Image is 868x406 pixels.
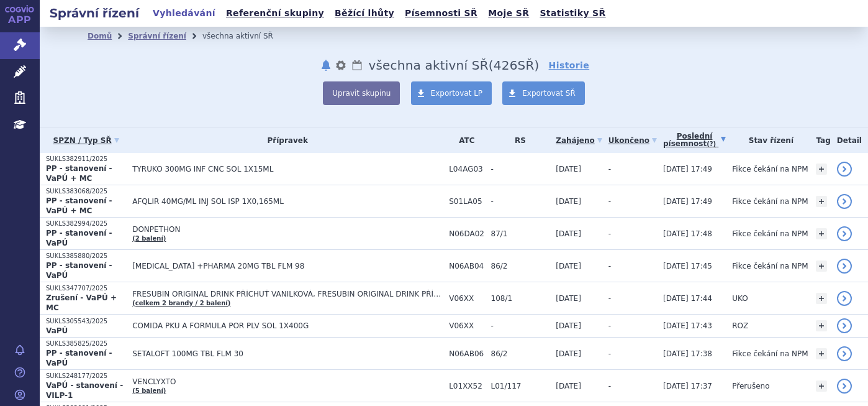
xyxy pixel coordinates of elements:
a: Historie [549,59,590,72]
span: Fikce čekání na NPM [732,262,808,270]
span: DONPETHON [132,225,443,234]
a: Ukončeno [608,132,657,149]
p: SUKLS382994/2025 [46,219,126,228]
span: VENCLYXTO [132,377,443,386]
strong: PP - stanovení - VaPÚ + MC [46,196,112,215]
span: Fikce čekání na NPM [732,197,808,206]
a: (2 balení) [132,235,166,242]
a: Exportovat LP [411,81,492,105]
p: SUKLS248177/2025 [46,372,126,381]
span: - [608,294,611,303]
strong: VaPÚ - stanovení - VILP-1 [46,381,123,400]
span: [DATE] 17:49 [663,197,712,206]
th: ATC [443,127,484,153]
span: Exportovat LP [431,89,483,98]
span: - [608,229,611,238]
span: [DATE] [556,321,581,330]
a: + [816,293,827,304]
span: - [608,165,611,173]
span: všechna aktivní SŘ [368,58,488,73]
p: SUKLS385880/2025 [46,252,126,261]
span: - [608,321,611,330]
a: detail [837,346,852,361]
span: - [608,197,611,206]
span: COMIDA PKU A FORMULA POR PLV SOL 1X400G [132,321,443,330]
a: Lhůty [351,58,363,73]
span: 108/1 [491,294,550,303]
span: V06XX [449,294,484,303]
span: [DATE] [556,197,581,206]
a: + [816,381,827,392]
span: [DATE] 17:43 [663,321,712,330]
span: - [608,382,611,390]
span: AFQLIR 40MG/ML INJ SOL ISP 1X0,165ML [132,197,443,206]
a: Zahájeno [556,132,602,149]
span: [DATE] 17:48 [663,229,712,238]
strong: PP - stanovení - VaPÚ [46,229,112,247]
a: detail [837,162,852,177]
a: Statistiky SŘ [536,5,609,22]
h2: Správní řízení [40,4,149,22]
span: [DATE] [556,165,581,173]
span: ROZ [732,321,748,330]
span: 426 [494,58,518,73]
span: - [491,197,550,206]
a: + [816,228,827,239]
abbr: (?) [707,141,716,148]
a: + [816,348,827,359]
span: N06AB06 [449,349,484,358]
span: [DATE] 17:38 [663,349,712,358]
button: nastavení [335,58,347,73]
button: Upravit skupinu [323,81,400,105]
span: [DATE] 17:37 [663,382,712,390]
span: N06DA02 [449,229,484,238]
a: detail [837,226,852,241]
span: TYRUKO 300MG INF CNC SOL 1X15ML [132,165,443,173]
span: [MEDICAL_DATA] +PHARMA 20MG TBL FLM 98 [132,262,443,270]
span: UKO [732,294,748,303]
span: L01/117 [491,382,550,390]
button: notifikace [320,58,332,73]
a: + [816,320,827,331]
span: - [608,349,611,358]
a: Poslednípísemnost(?) [663,127,726,153]
span: [DATE] 17:45 [663,262,712,270]
span: - [491,321,550,330]
span: 86/2 [491,349,550,358]
a: (5 balení) [132,387,166,394]
a: detail [837,194,852,209]
a: detail [837,291,852,306]
th: Stav řízení [726,127,810,153]
p: SUKLS383068/2025 [46,187,126,196]
span: SETALOFT 100MG TBL FLM 30 [132,349,443,358]
span: L01XX52 [449,382,484,390]
strong: Zrušení - VaPÚ + MC [46,293,117,312]
p: SUKLS347707/2025 [46,284,126,293]
p: SUKLS385825/2025 [46,339,126,348]
span: L04AG03 [449,165,484,173]
a: Moje SŘ [484,5,533,22]
span: Fikce čekání na NPM [732,165,808,173]
span: Exportovat SŘ [522,89,576,98]
a: + [816,261,827,272]
span: ( SŘ) [489,58,540,73]
a: + [816,196,827,207]
span: FRESUBIN ORIGINAL DRINK PŘÍCHUŤ VANILKOVÁ, FRESUBIN ORIGINAL DRINK PŘÍCHUŤ ČOKOLÁDOVÁ [132,290,443,298]
a: + [816,164,827,175]
span: [DATE] [556,294,581,303]
th: RS [485,127,550,153]
span: [DATE] 17:44 [663,294,712,303]
a: Domů [88,32,112,40]
span: [DATE] [556,382,581,390]
a: Běžící lhůty [331,5,398,22]
span: Fikce čekání na NPM [732,229,808,238]
th: Přípravek [126,127,443,153]
span: Fikce čekání na NPM [732,349,808,358]
span: - [608,262,611,270]
a: (celkem 2 brandy / 2 balení) [132,300,230,307]
a: Exportovat SŘ [502,81,585,105]
p: SUKLS305543/2025 [46,317,126,326]
span: Přerušeno [732,382,769,390]
a: detail [837,379,852,394]
span: [DATE] 17:49 [663,165,712,173]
